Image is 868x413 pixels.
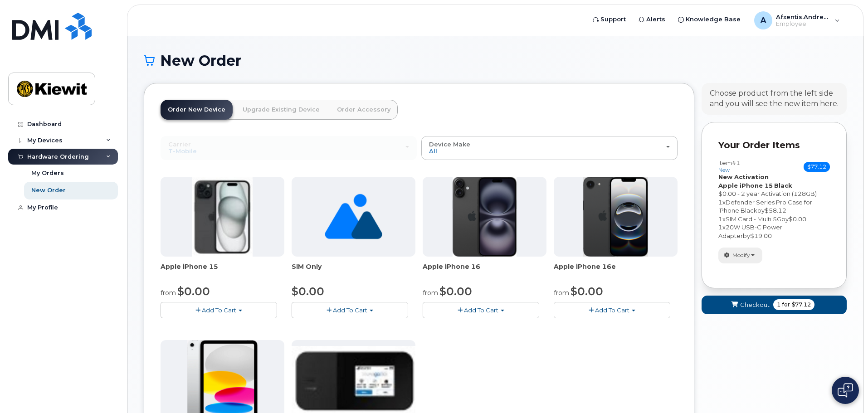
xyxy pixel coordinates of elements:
[325,177,382,257] img: no_image_found-2caef05468ed5679b831cfe6fc140e25e0c280774317ffc20a367ab7fd17291e.png
[718,189,830,198] div: $0.00 - 2 year Activation (128GB)
[144,53,847,68] h1: New Order
[453,177,517,257] img: iphone_16_plus.png
[292,262,415,280] div: SIM Only
[161,262,284,280] div: Apple iPhone 15
[554,289,569,297] small: from
[192,177,253,257] img: iphone15.jpg
[333,306,367,314] span: Add To Cart
[161,289,176,297] small: from
[554,302,670,318] button: Add To Cart
[423,262,546,280] div: Apple iPhone 16
[292,285,324,298] span: $0.00
[765,207,786,214] span: $58.12
[732,251,750,259] span: Modify
[429,147,437,155] span: All
[439,285,472,298] span: $0.00
[718,224,782,239] span: 20W USB-C Power Adapter
[423,302,539,318] button: Add To Cart
[838,383,853,398] img: Open chat
[750,232,772,239] span: $19.00
[718,160,740,173] h3: Item
[718,139,830,152] p: Your Order Items
[718,215,722,223] span: 1
[554,262,678,280] div: Apple iPhone 16e
[177,285,210,298] span: $0.00
[804,162,830,172] span: $77.12
[789,215,806,223] span: $0.00
[292,302,408,318] button: Add To Cart
[777,301,780,309] span: 1
[464,306,498,314] span: Add To Cart
[718,167,730,173] small: new
[718,198,830,215] div: x by
[161,302,277,318] button: Add To Cart
[330,100,398,120] a: Order Accessory
[718,215,830,224] div: x by
[421,136,678,160] button: Device Make All
[718,199,722,206] span: 1
[702,296,847,314] button: Checkout 1 for $77.12
[161,100,233,120] a: Order New Device
[583,177,649,257] img: iphone16e.png
[718,224,722,231] span: 1
[774,182,792,189] strong: Black
[423,289,438,297] small: from
[732,159,740,166] span: #1
[740,301,770,309] span: Checkout
[235,100,327,120] a: Upgrade Existing Device
[429,141,470,148] span: Device Make
[571,285,603,298] span: $0.00
[718,199,812,214] span: Defender Series Pro Case for iPhone Black
[718,182,773,189] strong: Apple iPhone 15
[718,173,769,180] strong: New Activation
[202,306,236,314] span: Add To Cart
[726,215,781,223] span: SIM Card - Multi 5G
[792,301,811,309] span: $77.12
[780,301,792,309] span: for
[718,248,762,263] button: Modify
[595,306,629,314] span: Add To Cart
[718,223,830,240] div: x by
[710,88,839,109] div: Choose product from the left side and you will see the new item here.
